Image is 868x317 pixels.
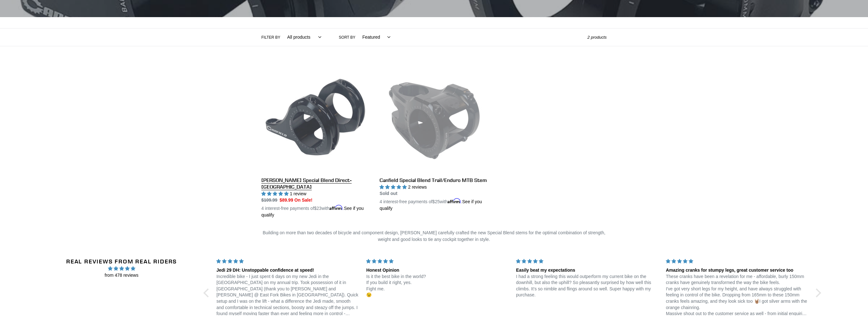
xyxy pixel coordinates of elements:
[43,272,200,279] span: from 478 reviews
[666,274,808,317] p: These cranks have been a revelation for me - affordable, burly 150mm cranks have genuinely transf...
[587,35,607,40] span: 2 products
[339,35,355,40] label: Sort by
[43,258,200,265] h2: Real Reviews from Real Riders
[516,258,658,265] div: 5 stars
[516,274,658,298] p: I had a strong feeling this would outperform my current bike on the downhill, but also the uphill...
[261,35,280,40] label: Filter by
[366,267,508,274] div: Honest Opinion
[666,267,808,274] div: Amazing cranks for stumpy legs, great customer service too
[216,258,359,265] div: 5 stars
[43,265,200,272] span: 4.96 stars
[366,274,508,298] p: Is it the best bike in the world? If you build it right, yes. Fight me. 😉
[666,258,808,265] div: 5 stars
[366,258,508,265] div: 5 stars
[216,274,359,317] p: Incredible bike - I just spent 6 days on my new Jedi in the [GEOGRAPHIC_DATA] on my annual trip. ...
[516,267,658,274] div: Easily beat my expectations
[261,230,607,243] div: Building on more than two decades of bicycle and component design, [PERSON_NAME] carefully crafte...
[216,267,359,274] div: Jedi 29 DH: Unstoppable confidence at speed!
